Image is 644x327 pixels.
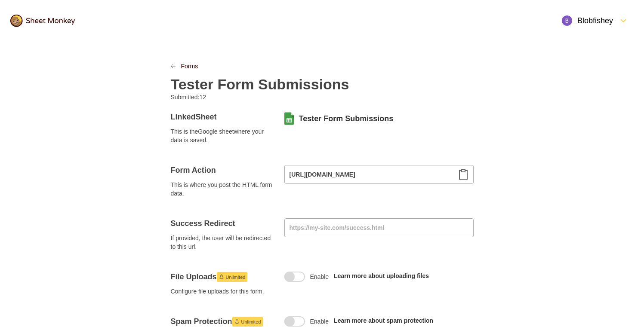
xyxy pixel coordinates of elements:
[219,274,224,279] svg: Launch
[171,93,315,101] p: Submitted: 12
[171,112,274,122] h4: Linked Sheet
[181,62,198,70] a: Forms
[557,10,634,31] button: Open Menu
[458,169,468,180] svg: Clipboard
[284,218,474,237] input: https://my-site.com/success.html
[241,317,261,327] span: Unlimited
[299,113,394,124] a: Tester Form Submissions
[171,127,274,144] span: This is the Google sheet where your data is saved.
[334,272,429,279] a: Learn more about uploading files
[334,317,433,324] a: Learn more about spam protection
[171,234,274,251] span: If provided, the user will be redirected to this url.
[171,165,274,175] h4: Form Action
[562,15,613,26] div: Blobfishey
[171,76,349,93] h2: Tester Form Submissions
[226,272,246,282] span: Unlimited
[10,15,75,27] img: logo@2x.png
[171,64,176,69] svg: LinkPrevious
[171,287,274,296] span: Configure file uploads for this form.
[171,272,274,282] h4: File Uploads
[171,316,274,327] h4: Spam Protection
[310,317,329,326] span: Enable
[618,15,629,26] svg: FormDown
[310,272,329,281] span: Enable
[234,319,240,324] svg: Launch
[171,180,274,198] span: This is where you post the HTML form data.
[171,218,274,229] h4: Success Redirect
